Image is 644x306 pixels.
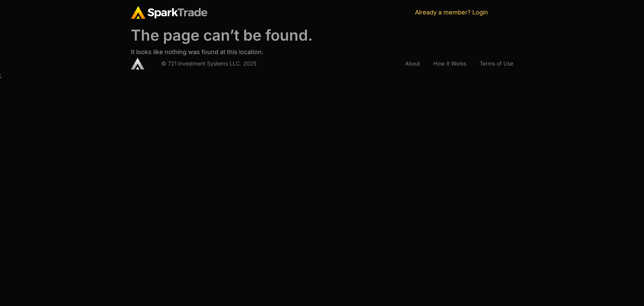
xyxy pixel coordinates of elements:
[398,56,427,71] a: About
[427,56,473,71] a: How It Works
[398,56,520,71] nav: Menu
[415,9,488,16] a: Already a member? Login
[473,56,520,71] a: Terms of Use
[171,60,256,67] span: 21 Investment Systems LLC. 2025
[161,60,171,67] span: © 7
[131,48,513,56] p: It looks like nothing was found at this location.
[131,28,513,43] h1: The page can’t be found.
